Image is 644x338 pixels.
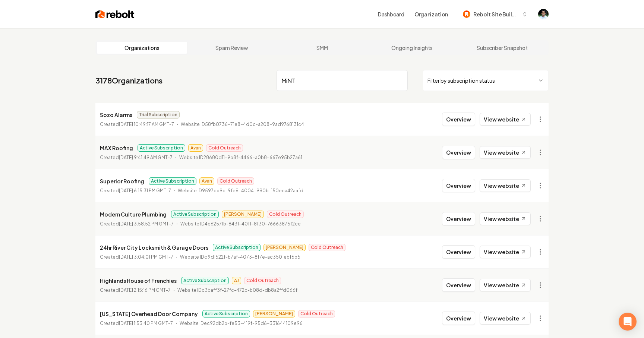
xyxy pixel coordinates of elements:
[457,42,547,54] a: Subscriber Snapshot
[199,177,214,185] span: Avan
[100,287,171,294] p: Created
[309,244,345,251] span: Cold Outreach
[95,75,162,86] a: 3178Organizations
[180,253,300,261] p: Website ID d9d1522f-b7af-4073-8f7e-ac3501ebf6b5
[100,309,198,318] p: [US_STATE] Overhead Door Company
[538,9,549,19] img: Arwin Rahmatpanah
[100,320,173,327] p: Created
[217,177,254,185] span: Cold Outreach
[442,179,475,192] button: Overview
[410,7,452,21] button: Organization
[244,277,281,284] span: Cold Outreach
[378,10,404,18] a: Dashboard
[473,10,519,18] span: Rebolt Site Builder
[100,210,167,219] p: Modern Culture Plumbing
[119,320,173,326] time: [DATE] 1:53:40 PM GMT-7
[180,220,301,228] p: Website ID 4e62571b-8431-40f1-8f30-76663875f2ce
[213,244,261,251] span: Active Subscription
[442,312,475,325] button: Overview
[100,243,208,252] p: 24hr River City Locksmith & Garage Doors
[179,154,302,161] p: Website ID 28680d11-9b8f-4466-a0b8-667e95b27a61
[538,9,549,19] button: Open user button
[188,144,203,152] span: Avan
[442,245,475,259] button: Overview
[277,42,367,54] a: SMM
[480,179,531,192] a: View website
[100,253,173,261] p: Created
[119,221,174,227] time: [DATE] 3:58:52 PM GMT-7
[480,279,531,291] a: View website
[463,10,470,18] img: Rebolt Site Builder
[149,177,196,185] span: Active Subscription
[180,320,303,327] p: Website ID ec92db2b-fe53-419f-95d6-331644109e96
[367,42,457,54] a: Ongoing Insights
[267,211,304,218] span: Cold Outreach
[178,187,303,195] p: Website ID 9597cb9c-9fe8-4004-980b-150eca42aafd
[119,121,174,127] time: [DATE] 10:49:17 AM GMT-7
[137,111,180,119] span: Trial Subscription
[119,155,173,160] time: [DATE] 9:41:49 AM GMT-7
[206,144,243,152] span: Cold Outreach
[232,277,241,284] span: AJ
[181,277,229,284] span: Active Subscription
[97,42,187,54] a: Organizations
[480,113,531,126] a: View website
[138,144,185,152] span: Active Subscription
[253,310,295,318] span: [PERSON_NAME]
[95,9,135,19] img: Rebolt Logo
[442,113,475,126] button: Overview
[442,146,475,159] button: Overview
[442,212,475,225] button: Overview
[177,287,297,294] p: Website ID c3baff3f-27fc-472c-b08d-db8a2ffd066f
[100,154,173,161] p: Created
[100,187,171,195] p: Created
[480,212,531,225] a: View website
[100,177,144,186] p: Superior Roofing
[100,121,174,128] p: Created
[222,211,264,218] span: [PERSON_NAME]
[202,310,250,318] span: Active Subscription
[619,313,637,331] div: Open Intercom Messenger
[277,70,408,91] input: Search by name or ID
[119,254,173,260] time: [DATE] 3:04:01 PM GMT-7
[263,244,306,251] span: [PERSON_NAME]
[100,276,177,285] p: Highlands House of Frenchies
[100,110,132,119] p: Sozo Alarms
[480,146,531,159] a: View website
[298,310,335,318] span: Cold Outreach
[119,287,171,293] time: [DATE] 2:15:16 PM GMT-7
[442,278,475,292] button: Overview
[100,220,174,228] p: Created
[171,211,219,218] span: Active Subscription
[480,312,531,325] a: View website
[100,143,133,152] p: MAX Roofing
[480,246,531,258] a: View website
[187,42,277,54] a: Spam Review
[119,188,171,193] time: [DATE] 6:15:31 PM GMT-7
[181,121,304,128] p: Website ID 58fb0736-71e8-4d0c-a208-9ad9768131c4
